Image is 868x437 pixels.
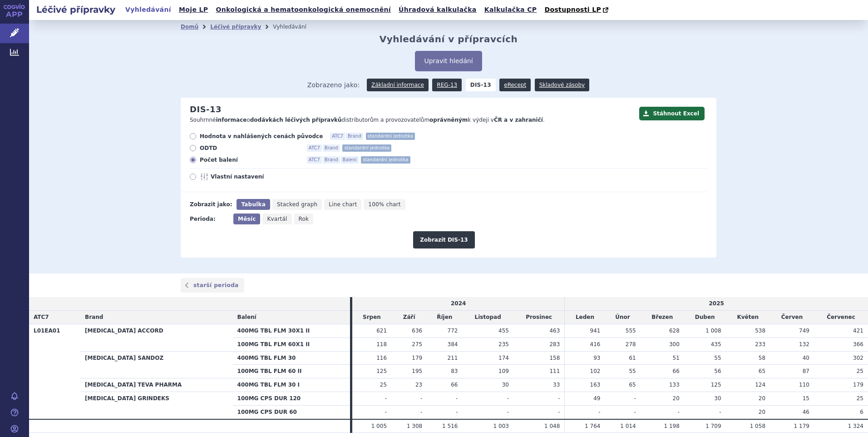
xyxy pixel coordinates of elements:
th: 100MG CPS DUR 60 [233,405,350,419]
td: Srpen [352,311,391,324]
span: - [719,409,721,415]
th: 100MG TBL FLM 60X1 II [233,338,350,351]
span: 30 [714,395,721,402]
td: Červenec [814,311,868,324]
span: 941 [590,328,601,334]
strong: DIS-13 [466,79,496,91]
span: 56 [714,368,721,374]
span: 55 [629,368,636,374]
span: 83 [451,368,458,374]
span: 463 [549,328,560,334]
a: eRecept [499,79,531,91]
td: Listopad [462,311,513,324]
span: ATC7 [307,144,322,152]
span: 1 014 [620,423,636,429]
span: 233 [755,341,765,348]
td: Duben [684,311,726,324]
span: - [634,409,636,415]
span: standardní jednotka [366,133,415,140]
span: 132 [799,341,809,348]
span: ODTD [200,144,300,152]
span: Hodnota v nahlášených cenách původce [200,133,323,140]
span: 772 [448,328,458,334]
span: 1 764 [585,423,600,429]
button: Zobrazit DIS-13 [413,231,474,248]
span: 283 [549,341,560,348]
span: 1 198 [664,423,680,429]
span: 1 516 [442,423,458,429]
span: standardní jednotka [361,156,410,164]
span: Brand [346,133,363,140]
span: Brand [323,144,340,152]
h2: Léčivé přípravky [29,3,123,16]
span: 628 [669,328,680,334]
td: Únor [605,311,640,324]
span: 25 [857,395,863,402]
span: 275 [412,341,422,348]
span: 1 048 [544,423,560,429]
th: [MEDICAL_DATA] GRINDEKS [80,392,233,419]
span: 302 [853,355,863,361]
a: Léčivé přípravky [210,24,261,30]
span: 87 [803,368,809,374]
a: Dostupnosti LP [542,4,613,16]
span: 179 [412,355,422,361]
a: Základní informace [367,79,429,91]
span: 133 [669,382,680,388]
span: 195 [412,368,422,374]
span: - [558,409,560,415]
span: 109 [498,368,509,374]
span: 211 [448,355,458,361]
span: Line chart [329,201,357,208]
th: 100MG CPS DUR 120 [233,392,350,405]
th: 100MG TBL FLM 60 II [233,365,350,378]
span: 55 [714,355,721,361]
th: [MEDICAL_DATA] ACCORD [80,324,233,351]
span: 51 [673,355,680,361]
span: 66 [673,368,680,374]
a: Úhradová kalkulačka [396,4,479,16]
span: ATC7 [34,314,49,320]
span: Kvartál [267,216,287,222]
span: 1 324 [848,423,863,429]
span: 278 [626,341,636,348]
td: Květen [726,311,770,324]
span: 435 [711,341,721,348]
span: 621 [376,328,387,334]
span: 46 [803,409,809,415]
span: 118 [376,341,387,348]
span: 25 [857,368,863,374]
strong: oprávněným [429,117,468,123]
span: - [420,395,422,402]
td: Říjen [427,311,462,324]
span: 100% chart [368,201,400,208]
th: 400MG TBL FLM 30X1 II [233,324,350,338]
strong: ČR a v zahraničí [494,117,543,123]
span: 366 [853,341,863,348]
span: 235 [498,341,509,348]
span: - [385,395,387,402]
a: Onkologická a hematoonkologická onemocnění [213,4,394,16]
span: 110 [799,382,809,388]
h2: Vyhledávání v přípravcích [380,34,518,45]
span: 125 [711,382,721,388]
span: 6 [860,409,863,415]
td: 2024 [352,297,565,310]
a: Vyhledávání [123,4,174,16]
span: 421 [853,328,863,334]
span: - [456,395,458,402]
span: 25 [380,382,387,388]
button: Stáhnout Excel [639,107,705,120]
span: Stacked graph [277,201,317,208]
th: L01EA01 [29,324,80,419]
div: Zobrazit jako: [190,199,232,210]
span: Rok [299,216,309,222]
span: 20 [759,409,765,415]
span: 65 [629,382,636,388]
span: - [385,409,387,415]
strong: informace [216,117,247,123]
span: - [507,395,509,402]
th: [MEDICAL_DATA] SANDOZ [80,351,233,378]
span: 1 003 [493,423,509,429]
button: Upravit hledání [415,51,482,71]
